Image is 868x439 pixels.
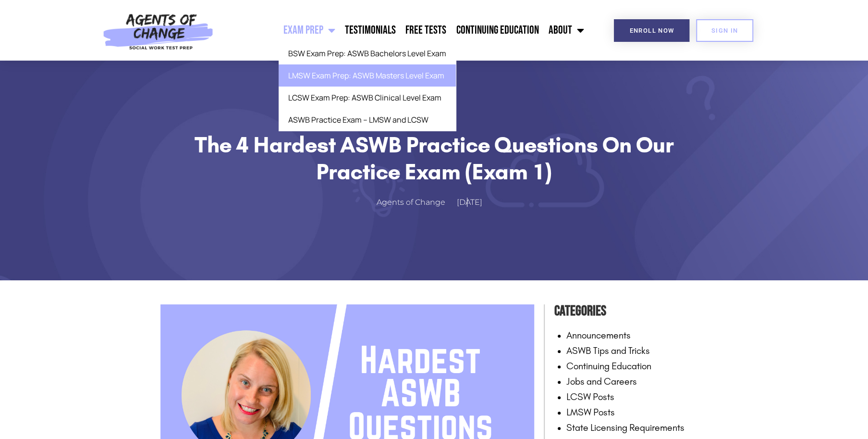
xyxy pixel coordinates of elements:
[543,18,588,42] a: About
[566,376,637,387] a: Jobs and Careers
[457,196,492,210] a: [DATE]
[279,64,456,87] a: LMSW Exam Prep: ASWB Masters Level Exam
[711,27,738,34] span: SIGN IN
[566,329,631,341] a: Announcements
[554,300,708,323] h4: Categories
[401,18,451,42] a: Free Tests
[184,131,684,186] h1: The 4 Hardest ASWB Practice Questions on Our Practice Exam (Exam 1)
[457,198,482,207] time: [DATE]
[377,196,445,210] span: Agents of Change
[566,360,651,372] a: Continuing Education
[566,391,614,402] a: LCSW Posts
[451,18,543,42] a: Continuing Education
[566,406,615,418] a: LMSW Posts
[279,42,456,64] a: BSW Exam Prep: ASWB Bachelors Level Exam
[279,109,456,131] a: ASWB Practice Exam – LMSW and LCSW
[614,19,689,42] a: Enroll Now
[279,87,456,109] a: LCSW Exam Prep: ASWB Clinical Level Exam
[566,345,650,356] a: ASWB Tips and Tricks
[566,422,685,433] a: State Licensing Requirements
[279,42,456,131] ul: Exam Prep
[279,18,340,42] a: Exam Prep
[629,27,674,34] span: Enroll Now
[696,19,754,42] a: SIGN IN
[340,18,401,42] a: Testimonials
[219,18,588,42] nav: Menu
[377,196,455,210] a: Agents of Change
